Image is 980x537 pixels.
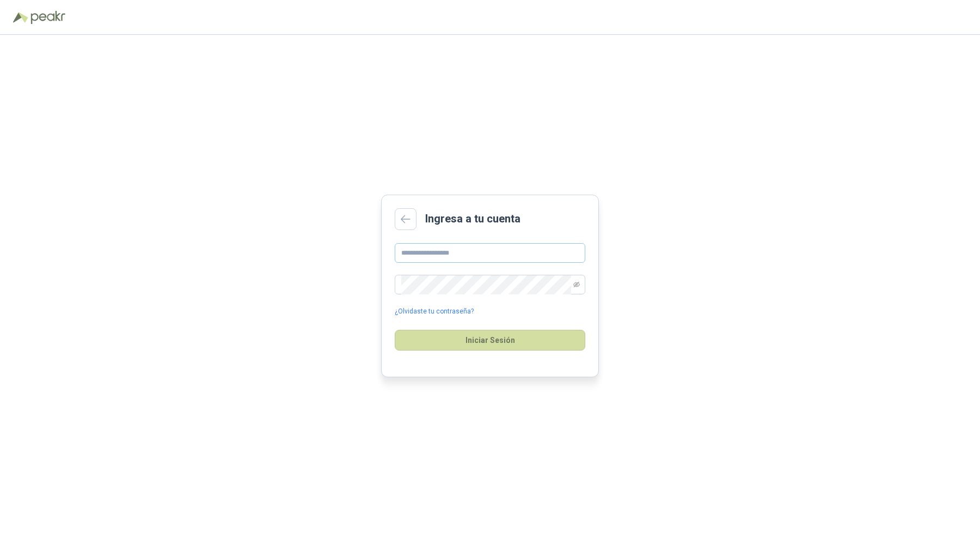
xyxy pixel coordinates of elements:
a: ¿Olvidaste tu contraseña? [395,306,474,317]
h2: Ingresa a tu cuenta [425,210,520,227]
img: Logo [13,12,28,23]
button: Iniciar Sesión [395,330,585,351]
span: eye-invisible [573,281,580,288]
img: Peakr [30,11,65,24]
